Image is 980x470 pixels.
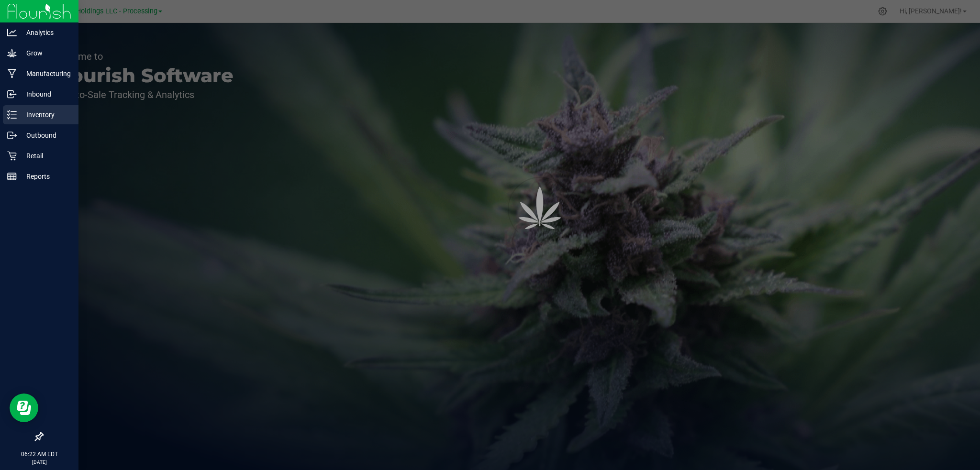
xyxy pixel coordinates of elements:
[17,109,74,120] p: Inventory
[7,131,17,140] inline-svg: Outbound
[17,171,74,182] p: Reports
[17,27,74,38] p: Analytics
[17,47,74,59] p: Grow
[7,28,17,37] inline-svg: Analytics
[7,69,17,78] inline-svg: Manufacturing
[7,48,17,58] inline-svg: Grow
[7,172,17,181] inline-svg: Reports
[17,150,74,162] p: Retail
[17,130,74,141] p: Outbound
[17,88,74,100] p: Inbound
[7,89,17,99] inline-svg: Inbound
[4,459,74,466] p: [DATE]
[17,68,74,79] p: Manufacturing
[7,110,17,120] inline-svg: Inventory
[7,151,17,161] inline-svg: Retail
[10,393,38,422] iframe: Resource center
[4,450,74,459] p: 06:22 AM EDT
